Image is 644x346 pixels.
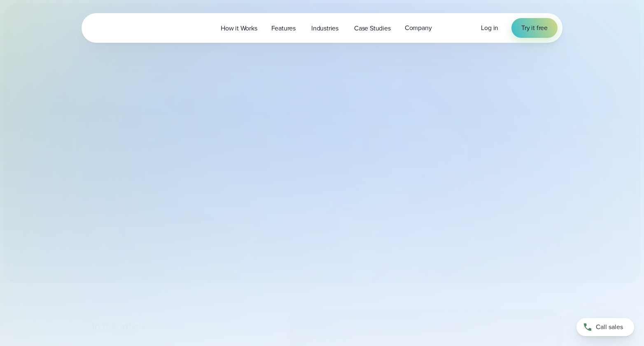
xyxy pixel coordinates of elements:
[354,23,391,33] span: Case Studies
[347,20,398,37] a: Case Studies
[214,20,264,37] a: How it Works
[221,23,257,33] span: How it Works
[521,23,548,33] span: Try it free
[511,18,558,38] a: Try it free
[481,23,498,33] span: Log in
[271,23,296,33] span: Features
[596,322,623,332] span: Call sales
[576,318,634,336] a: Call sales
[481,23,498,33] a: Log in
[405,23,432,33] span: Company
[311,23,338,33] span: Industries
